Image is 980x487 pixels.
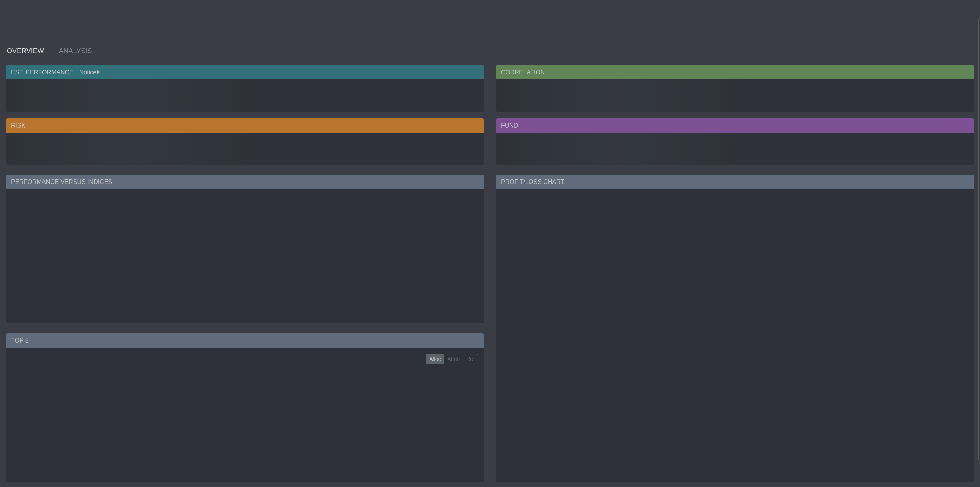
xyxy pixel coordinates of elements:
div: PROFIT/LOSS CHART [496,175,974,189]
a: Notice [73,69,96,75]
div: CORRELATION [496,65,974,79]
a: ANALYSIS [53,43,101,59]
div: TOP 5 [6,333,484,348]
div: RISK [6,118,484,133]
label: Alloc [426,354,444,365]
div: Notice [73,68,100,77]
div: FUND [496,118,974,133]
label: Ret [463,354,478,365]
a: OVERVIEW [1,43,53,59]
div: EST. PERFORMANCE [6,65,484,79]
div: PERFORMANCE VERSUS INDICES [6,175,484,189]
label: Attrib [444,354,464,365]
